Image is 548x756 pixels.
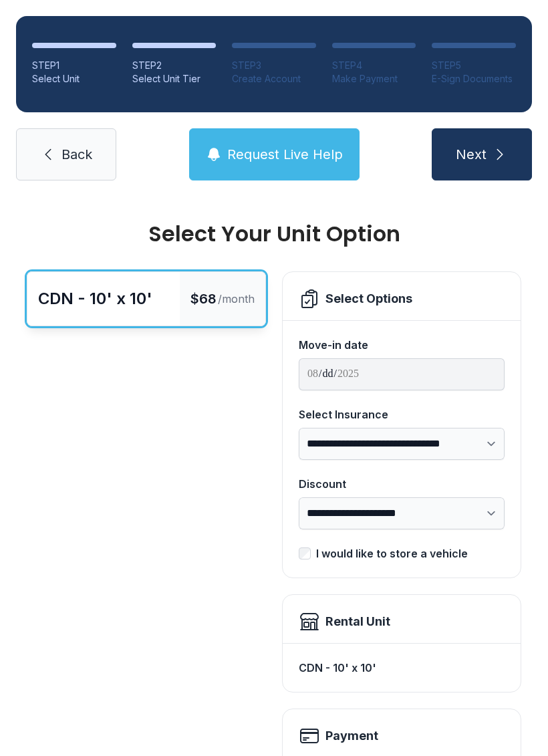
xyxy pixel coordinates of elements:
div: Select Insurance [299,406,505,422]
div: I would like to store a vehicle [316,545,468,561]
span: /month [218,291,255,307]
div: STEP 3 [232,59,316,72]
select: Discount [299,497,505,529]
div: Move-in date [299,337,505,353]
div: CDN - 10' x 10' [299,654,505,681]
div: Rental Unit [325,612,390,631]
select: Select Insurance [299,428,505,460]
h2: Payment [325,727,378,745]
input: Move-in date [299,358,505,390]
span: Next [456,145,487,164]
div: Discount [299,476,505,492]
div: STEP 4 [332,59,416,72]
div: Select Options [325,289,412,308]
div: STEP 2 [132,59,217,72]
div: STEP 1 [32,59,116,72]
div: STEP 5 [432,59,516,72]
div: Select Unit [32,72,116,86]
div: CDN - 10' x 10' [38,288,152,309]
div: Select Unit Tier [132,72,217,86]
span: $68 [190,289,217,308]
span: Back [61,145,92,164]
span: Request Live Help [227,145,343,164]
div: Create Account [232,72,316,86]
div: E-Sign Documents [432,72,516,86]
div: Select Your Unit Option [27,223,521,245]
div: Make Payment [332,72,416,86]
